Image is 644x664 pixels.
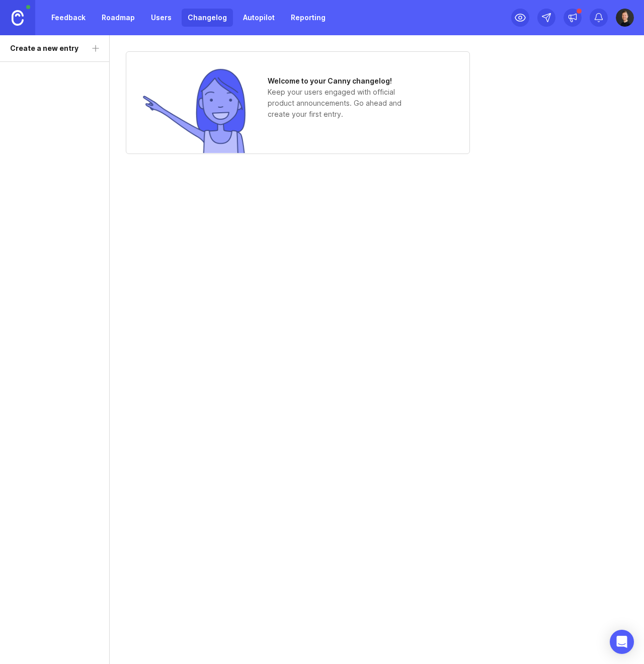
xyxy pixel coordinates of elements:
a: Autopilot [237,9,281,27]
img: Canny Home [12,10,24,26]
a: Reporting [285,9,332,27]
a: Roadmap [96,9,141,27]
a: Feedback [45,9,92,27]
img: no entries [142,67,248,153]
div: Open Intercom Messenger [610,630,634,654]
a: Users [145,9,178,27]
div: Create a new entry [10,43,78,54]
h1: Welcome to your Canny changelog! [268,76,419,87]
p: Keep your users engaged with official product announcements. Go ahead and create your first entry. [268,87,419,120]
a: Changelog [182,9,233,27]
img: Ben Cook [616,9,634,27]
